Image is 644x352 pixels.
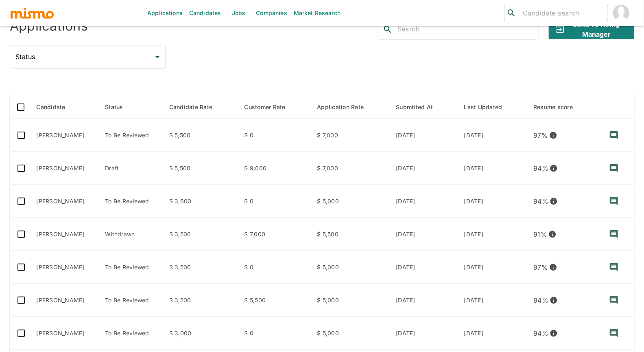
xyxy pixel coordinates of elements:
td: [DATE] [458,284,527,317]
td: [PERSON_NAME] [30,317,99,350]
svg: View resume score details [550,164,558,172]
button: Send to Hiring Manager [549,20,634,39]
p: 94 % [533,328,548,339]
td: [DATE] [389,185,457,218]
td: $ 9,000 [238,152,310,185]
button: recent-notes [604,125,624,145]
td: [DATE] [389,251,457,284]
td: $ 3,500 [163,218,238,251]
td: [PERSON_NAME] [30,284,99,317]
td: $ 5,500 [163,119,238,152]
td: [DATE] [389,119,457,152]
td: To Be Reviewed [98,119,163,152]
td: [DATE] [389,218,457,251]
td: Withdrawn [98,218,163,251]
span: Submitted At [396,102,443,112]
td: To Be Reviewed [98,251,163,284]
td: [PERSON_NAME] [30,185,99,218]
td: To Be Reviewed [98,185,163,218]
td: [DATE] [458,185,527,218]
svg: View resume score details [549,131,557,139]
td: $ 5,000 [310,284,389,317]
input: Search [397,23,538,36]
td: $ 0 [238,185,310,218]
button: recent-notes [604,257,624,277]
td: $ 5,000 [310,251,389,284]
span: Resume score [533,102,583,112]
p: 94 % [533,163,548,174]
td: $ 3,600 [163,185,238,218]
td: $ 5,500 [163,152,238,185]
td: $ 0 [238,251,310,284]
td: [DATE] [458,119,527,152]
button: recent-notes [604,191,624,211]
svg: View resume score details [550,296,558,304]
span: Candidate [37,102,76,112]
td: [PERSON_NAME] [30,119,99,152]
p: 94 % [533,196,548,207]
td: $ 7,000 [310,152,389,185]
td: Draft [98,152,163,185]
td: [PERSON_NAME] [30,251,99,284]
td: $ 5,500 [238,284,310,317]
td: [DATE] [389,152,457,185]
td: $ 7,000 [238,218,310,251]
span: Status [105,102,134,112]
td: $ 0 [238,317,310,350]
p: 97 % [533,262,548,273]
img: logo [10,7,55,19]
td: $ 5,500 [310,218,389,251]
svg: View resume score details [550,329,558,337]
td: [DATE] [389,317,457,350]
svg: View resume score details [549,263,557,271]
p: 97 % [533,130,548,141]
button: recent-notes [604,290,624,310]
p: 91 % [533,229,547,240]
td: [DATE] [458,218,527,251]
td: [PERSON_NAME] [30,152,99,185]
td: [DATE] [458,251,527,284]
td: $ 7,000 [310,119,389,152]
td: $ 5,000 [310,185,389,218]
input: Candidate search [520,7,605,19]
td: [DATE] [389,284,457,317]
button: recent-notes [604,224,624,244]
td: $ 0 [238,119,310,152]
svg: View resume score details [550,197,558,205]
span: Candidate Rate [169,102,223,112]
span: Application Rate [317,102,374,112]
svg: View resume score details [548,230,557,238]
td: [DATE] [458,152,527,185]
td: $ 3,500 [163,251,238,284]
button: search [378,20,397,39]
td: $ 5,000 [310,317,389,350]
td: [DATE] [458,317,527,350]
td: $ 3,000 [163,317,238,350]
button: recent-notes [604,158,624,178]
td: To Be Reviewed [98,317,163,350]
span: Customer Rate [244,102,296,112]
button: recent-notes [604,323,624,343]
td: To Be Reviewed [98,284,163,317]
img: Carmen Vilachá [613,5,629,21]
button: Open [152,51,163,63]
td: [PERSON_NAME] [30,218,99,251]
span: Last Updated [464,102,513,112]
p: 94 % [533,295,548,306]
td: $ 3,500 [163,284,238,317]
h4: Applications [10,18,88,34]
